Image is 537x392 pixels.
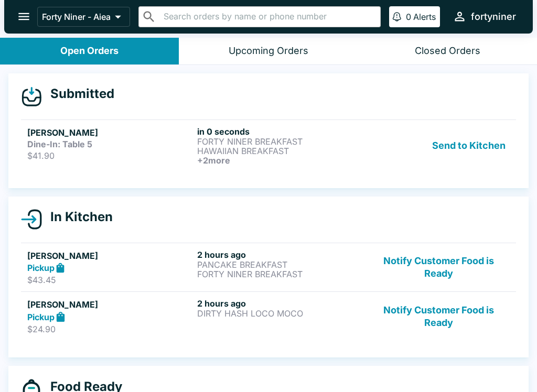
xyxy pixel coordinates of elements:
strong: Pickup [27,263,55,273]
h4: In Kitchen [42,209,113,225]
p: FORTY NINER BREAKFAST [197,269,363,279]
p: Forty Niner - Aiea [42,12,111,22]
p: FORTY NINER BREAKFAST [197,137,363,146]
div: Upcoming Orders [229,45,308,57]
strong: Dine-In: Table 5 [27,139,92,149]
button: Send to Kitchen [428,126,510,165]
div: Open Orders [60,45,119,57]
p: $43.45 [27,275,193,285]
h6: 2 hours ago [197,249,363,260]
button: Notify Customer Food is Ready [368,249,510,286]
input: Search orders by name or phone number [160,9,376,24]
strong: Pickup [27,312,55,322]
p: Alerts [413,12,436,22]
a: [PERSON_NAME]Dine-In: Table 5$41.90in 0 secondsFORTY NINER BREAKFASTHAWAIIAN BREAKFAST+2moreSend ... [21,119,516,171]
h6: in 0 seconds [197,126,363,137]
button: Notify Customer Food is Ready [368,298,510,334]
p: $24.90 [27,324,193,334]
div: fortyniner [471,10,516,23]
p: 0 [406,12,411,22]
button: Forty Niner - Aiea [37,7,130,27]
h4: Submitted [42,86,114,102]
h5: [PERSON_NAME] [27,126,193,139]
a: [PERSON_NAME]Pickup$43.452 hours agoPANCAKE BREAKFASTFORTY NINER BREAKFASTNotify Customer Food is... [21,243,516,292]
p: DIRTY HASH LOCO MOCO [197,309,363,318]
p: $41.90 [27,150,193,161]
div: Closed Orders [415,45,480,57]
h5: [PERSON_NAME] [27,249,193,262]
button: fortyniner [448,5,520,28]
h6: 2 hours ago [197,298,363,309]
h5: [PERSON_NAME] [27,298,193,311]
h6: + 2 more [197,156,363,165]
p: PANCAKE BREAKFAST [197,260,363,269]
p: HAWAIIAN BREAKFAST [197,146,363,156]
a: [PERSON_NAME]Pickup$24.902 hours agoDIRTY HASH LOCO MOCONotify Customer Food is Ready [21,291,516,341]
button: open drawer [10,3,37,30]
